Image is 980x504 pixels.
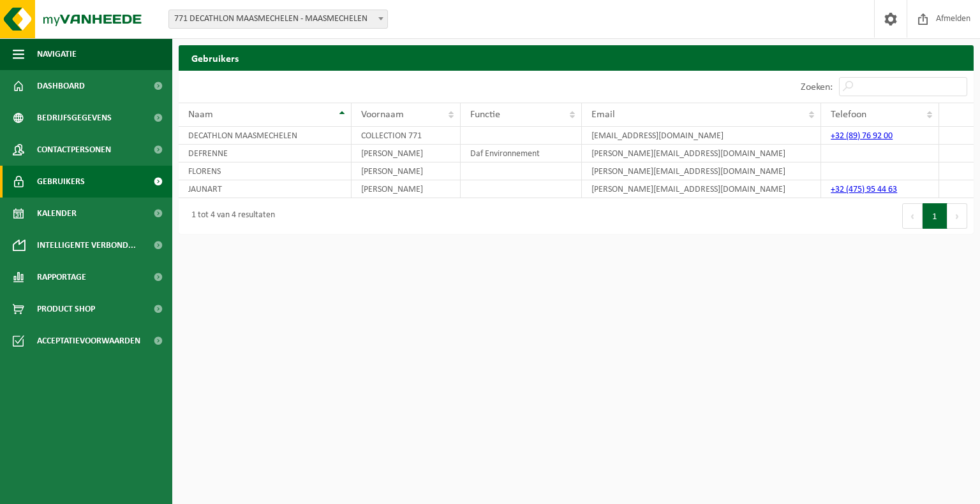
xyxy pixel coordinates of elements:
td: COLLECTION 771 [352,127,461,145]
span: Email [591,110,615,120]
span: 771 DECATHLON MAASMECHELEN - MAASMECHELEN [169,10,387,28]
span: Dashboard [37,70,85,102]
span: Acceptatievoorwaarden [37,325,140,357]
td: [PERSON_NAME][EMAIL_ADDRESS][DOMAIN_NAME] [582,180,821,198]
span: Functie [470,110,500,120]
td: [PERSON_NAME] [352,180,461,198]
span: Rapportage [37,261,86,293]
span: Bedrijfsgegevens [37,102,112,134]
div: 1 tot 4 van 4 resultaten [185,205,275,227]
span: Intelligente verbond... [37,229,136,261]
span: Telefoon [831,110,866,120]
label: Zoeken: [801,82,833,92]
td: Daf Environnement [461,145,582,162]
span: Gebruikers [37,166,85,198]
td: [PERSON_NAME][EMAIL_ADDRESS][DOMAIN_NAME] [582,145,821,162]
span: Product Shop [37,293,95,325]
td: [PERSON_NAME] [352,145,461,162]
td: DECATHLON MAASMECHELEN [179,127,352,145]
a: +32 (89) 76 92 00 [831,131,893,141]
span: Naam [188,110,213,120]
span: Kalender [37,198,77,229]
td: JAUNART [179,180,352,198]
td: [EMAIL_ADDRESS][DOMAIN_NAME] [582,127,821,145]
button: Next [947,203,967,229]
a: +32 (475) 95 44 63 [831,185,897,194]
button: 1 [923,203,947,229]
span: Contactpersonen [37,134,111,166]
td: [PERSON_NAME][EMAIL_ADDRESS][DOMAIN_NAME] [582,162,821,180]
td: [PERSON_NAME] [352,162,461,180]
span: Voornaam [361,110,404,120]
h2: Gebruikers [179,45,974,70]
td: DEFRENNE [179,145,352,162]
span: Navigatie [37,38,77,70]
button: Previous [902,203,923,229]
span: 771 DECATHLON MAASMECHELEN - MAASMECHELEN [168,10,388,29]
td: FLORENS [179,162,352,180]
